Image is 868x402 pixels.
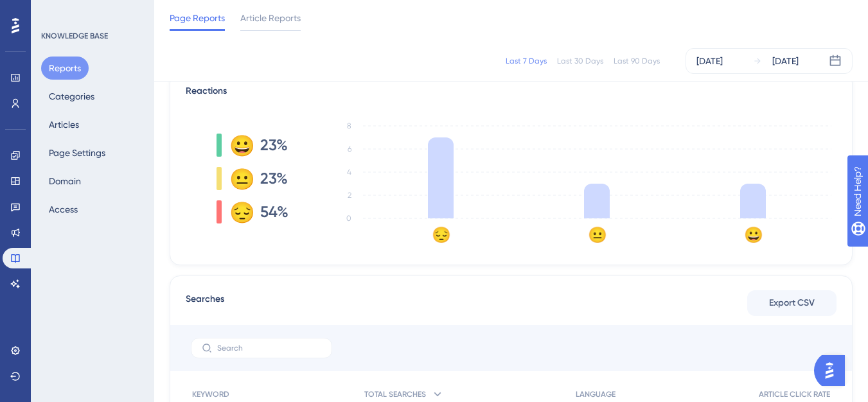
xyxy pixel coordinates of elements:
[364,389,426,399] span: TOTAL SEARCHES
[814,351,853,390] iframe: UserGuiding AI Assistant Launcher
[260,168,288,189] span: 23%
[41,141,113,164] button: Page Settings
[192,389,229,399] span: KEYWORD
[186,83,837,99] div: Reactions
[229,135,250,155] div: 😀
[772,53,799,69] div: [DATE]
[432,225,451,244] text: 😔
[747,290,837,316] button: Export CSV
[186,292,224,315] span: Searches
[41,198,85,221] button: Access
[347,168,351,177] tspan: 4
[348,191,351,200] tspan: 2
[229,202,250,222] div: 😔
[240,10,301,26] span: Article Reports
[614,56,660,66] div: Last 90 Days
[170,10,225,26] span: Page Reports
[217,344,321,353] input: Search
[769,295,815,311] span: Export CSV
[41,170,89,193] button: Domain
[348,144,351,153] tspan: 6
[30,3,80,19] span: Need Help?
[229,168,250,189] div: 😐
[41,57,89,80] button: Reports
[506,56,547,66] div: Last 7 Days
[576,389,616,399] span: LANGUAGE
[759,389,830,399] span: ARTICLE CLICK RATE
[41,31,108,41] div: KNOWLEDGE BASE
[588,225,607,244] text: 😐
[260,202,288,222] span: 54%
[557,56,603,66] div: Last 30 Days
[41,85,102,108] button: Categories
[260,135,288,155] span: 23%
[744,225,763,244] text: 😀
[346,214,351,223] tspan: 0
[41,113,87,136] button: Articles
[347,121,351,130] tspan: 8
[696,53,723,69] div: [DATE]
